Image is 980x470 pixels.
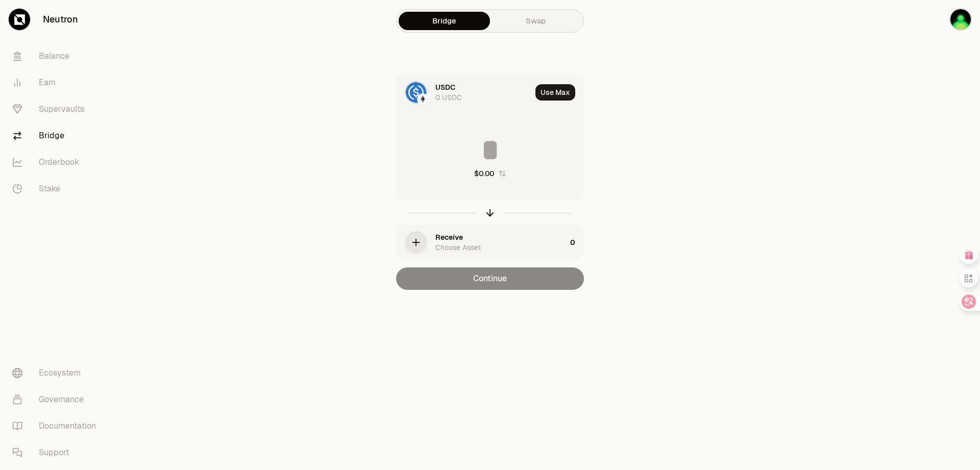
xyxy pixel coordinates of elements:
a: Balance [4,43,110,69]
a: Supervaults [4,96,110,122]
img: Ethereum Logo [418,94,427,104]
div: 0 [570,225,583,260]
a: Swap [490,12,581,30]
div: 0 USDC [435,92,462,103]
a: Ecosystem [4,360,110,386]
a: Bridge [399,12,490,30]
div: Choose Asset [435,242,481,253]
button: $0.00 [474,168,506,179]
a: Stake [4,176,110,202]
div: USDC LogoEthereum LogoUSDC0 USDC [397,75,531,110]
div: USDC [435,82,455,92]
a: Support [4,439,110,466]
a: Orderbook [4,149,110,176]
div: Receive [435,232,463,242]
a: Bridge [4,122,110,149]
button: ReceiveChoose Asset0 [397,225,583,260]
a: Documentation [4,413,110,439]
a: Earn [4,69,110,96]
button: Use Max [535,84,575,101]
img: USDC Logo [406,82,426,103]
div: $0.00 [474,168,494,179]
div: ReceiveChoose Asset [397,225,566,260]
a: Governance [4,386,110,413]
img: Wallet 1 [949,8,972,31]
